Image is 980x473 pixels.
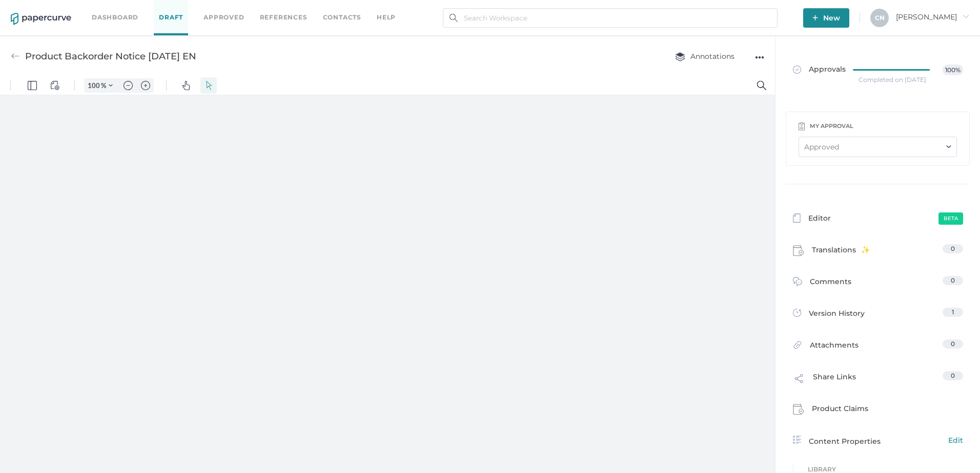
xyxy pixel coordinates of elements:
span: Attachments [810,339,859,355]
a: Comments0 [793,276,963,292]
img: template-icon-grey.e69f4ded.svg [793,213,801,223]
button: Zoom Controls [103,2,119,16]
img: share-link-icon.af96a55c.svg [793,372,805,388]
div: my approval [810,120,853,132]
span: Beta [938,212,963,225]
img: search.bf03fe8b.svg [450,14,458,22]
a: Content PropertiesEdit [793,435,963,447]
img: default-viewcontrols.svg [50,5,59,14]
span: [PERSON_NAME] [896,12,969,21]
img: default-minus.svg [124,5,133,14]
div: help [377,12,396,23]
a: Share Links0 [793,371,963,391]
img: chevron.svg [109,7,113,11]
span: Approvals [793,64,846,76]
button: Pan [178,1,194,17]
img: claims-icon.71597b81.svg [793,404,804,415]
input: Set zoom [85,5,101,14]
a: Attachments0 [793,339,963,355]
button: Zoom in [137,2,154,16]
img: attachments-icon.0dd0e375.svg [793,340,802,352]
img: back-arrow-grey.72011ae3.svg [11,52,20,61]
img: clipboard-icon-grey.9278a0e9.svg [799,122,805,131]
img: default-select.svg [204,5,213,14]
img: plus-white.e19ec114.svg [812,15,818,20]
span: Edit [948,435,963,446]
a: Approvals100% [787,54,969,94]
div: Content Properties [793,435,963,447]
div: Approved [804,141,839,153]
span: 0 [951,276,955,284]
img: default-magnifying-glass.svg [757,5,766,14]
span: Editor [808,212,831,226]
img: versions-icon.ee5af6b0.svg [793,309,801,319]
a: EditorBeta [793,212,963,226]
span: Translations [812,244,870,260]
span: 0 [951,340,955,348]
img: annotation-layers.cc6d0e6b.svg [675,52,685,61]
div: ●●● [755,50,764,64]
img: comment-icon.4fbda5a2.svg [793,277,802,289]
img: approved-grey.341b8de9.svg [793,66,801,74]
button: Zoom out [120,2,136,16]
a: Approved [203,12,244,23]
span: C N [875,14,885,21]
img: claims-icon.71597b81.svg [793,245,804,256]
img: default-leftsidepanel.svg [28,5,37,14]
a: Product Claims [793,403,963,418]
span: New [812,8,840,28]
button: New [803,8,849,28]
span: % [101,5,106,13]
button: View Controls [47,1,63,17]
a: References [260,12,308,23]
img: default-pan.svg [181,5,191,14]
span: 0 [951,245,955,252]
button: Select [200,1,217,17]
button: Annotations [665,47,745,66]
button: Search [753,1,770,17]
span: 1 [952,308,954,316]
span: Version History [809,308,865,322]
span: Share Links [813,371,856,391]
img: content-properties-icon.34d20aed.svg [793,436,801,444]
div: Product Backorder Notice [DATE] EN [25,47,196,66]
input: Search Workspace [443,8,778,28]
span: 100% [943,64,963,75]
img: default-plus.svg [141,5,150,14]
span: Product Claims [812,403,868,418]
span: Annotations [675,52,734,61]
a: Translations0 [793,244,963,260]
img: papercurve-logo-colour.7244d18c.svg [11,13,71,25]
span: Comments [810,276,851,292]
button: Panel [24,1,40,17]
span: 0 [951,372,955,379]
img: down-chevron.8e65701e.svg [946,145,951,148]
i: arrow_right [962,13,969,20]
a: Dashboard [92,12,138,23]
a: Version History1 [793,308,963,322]
a: Contacts [323,12,361,23]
